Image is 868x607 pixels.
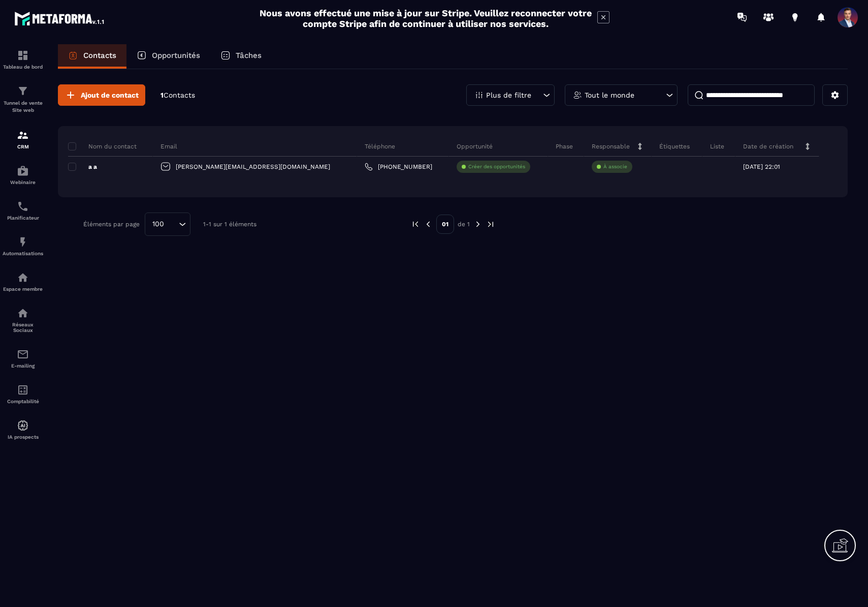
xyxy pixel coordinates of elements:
img: automations [17,419,29,432]
a: accountantaccountantComptabilité [3,376,43,412]
button: Ajout de contact [58,84,145,106]
a: schedulerschedulerPlanificateur [3,193,43,228]
p: Liste [710,142,724,150]
p: Tunnel de vente Site web [3,100,43,114]
img: next [473,220,483,229]
p: [DATE] 22:01 [743,163,780,170]
p: CRM [3,144,43,149]
p: 1 [160,90,195,100]
a: Opportunités [126,44,210,69]
p: Espace membre [3,286,43,292]
p: Tout le monde [585,92,634,99]
p: 01 [436,215,454,234]
a: social-networksocial-networkRéseaux Sociaux [3,299,43,341]
p: Créer des opportunités [468,163,525,170]
p: Automatisations [3,251,43,256]
p: Tâches [236,51,262,60]
img: accountant [17,384,29,396]
p: Comptabilité [3,399,43,404]
p: À associe [603,163,627,170]
a: automationsautomationsEspace membre [3,264,43,299]
p: E-mailing [3,363,43,369]
span: 100 [149,219,168,230]
p: Webinaire [3,179,43,185]
p: Opportunité [457,142,493,150]
img: social-network [17,307,29,319]
p: Nom du contact [68,142,137,150]
a: Tâches [210,44,272,69]
span: Ajout de contact [81,90,139,100]
p: Éléments par page [83,221,140,228]
p: Plus de filtre [486,92,531,99]
p: Étiquettes [659,142,690,150]
p: Opportunités [152,51,200,60]
p: a a [68,163,97,171]
a: formationformationTableau de bord [3,42,43,77]
p: Réseaux Sociaux [3,322,43,333]
input: Search for option [168,219,176,230]
img: email [17,348,29,360]
img: automations [17,165,29,177]
img: automations [17,271,29,284]
p: Phase [556,142,573,150]
p: Date de création [743,142,793,150]
a: formationformationCRM [3,122,43,157]
img: formation [17,85,29,97]
h2: Nous avons effectué une mise à jour sur Stripe. Veuillez reconnecter votre compte Stripe afin de ... [259,8,592,29]
img: next [486,220,495,229]
img: formation [17,129,29,141]
a: Contacts [58,44,126,69]
a: automationsautomationsAutomatisations [3,228,43,264]
img: logo [14,9,106,27]
span: Contacts [164,91,195,99]
p: IA prospects [3,434,43,440]
p: Responsable [592,142,630,150]
img: formation [17,49,29,62]
a: automationsautomationsWebinaire [3,157,43,193]
a: formationformationTunnel de vente Site web [3,77,43,122]
img: prev [424,220,433,229]
div: Search for option [145,213,190,236]
p: de 1 [458,220,470,228]
p: Contacts [83,51,116,60]
p: Email [160,142,177,150]
img: automations [17,236,29,248]
p: Planificateur [3,215,43,221]
p: Tableau de bord [3,64,43,70]
img: scheduler [17,200,29,213]
a: emailemailE-mailing [3,341,43,376]
p: 1-1 sur 1 éléments [203,221,256,228]
a: [PHONE_NUMBER] [365,163,432,171]
p: Téléphone [365,142,395,150]
img: prev [411,220,420,229]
